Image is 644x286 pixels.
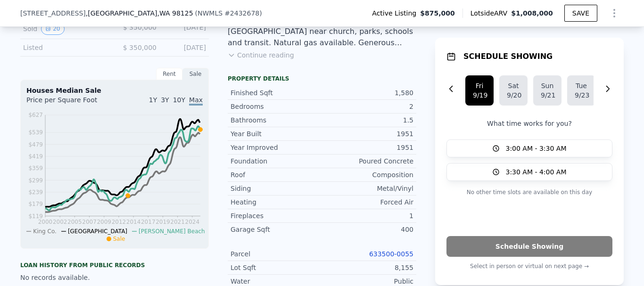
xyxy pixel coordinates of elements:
[446,236,612,257] button: Schedule Showing
[605,4,624,23] button: Show Options
[123,44,157,51] span: $ 350,000
[161,96,169,104] span: 3Y
[126,219,141,225] tspan: 2014
[139,228,205,235] span: [PERSON_NAME] Beach
[28,153,43,160] tspan: $419
[231,88,322,98] div: Finished Sqft
[189,96,203,106] span: Max
[141,219,156,225] tspan: 2017
[446,139,612,157] button: 3:00 AM - 3:30 AM
[473,90,486,100] div: 9/19
[446,119,612,128] p: What time works for you?
[231,102,322,111] div: Bedrooms
[28,177,43,184] tspan: $299
[164,23,206,35] div: [DATE]
[567,75,595,106] button: Tue9/23
[322,197,413,207] div: Forced Air
[446,261,612,272] p: Select in person or virtual on next page →
[322,184,413,193] div: Metal/Vinyl
[53,219,67,225] tspan: 2002
[505,167,566,177] span: 3:30 AM - 4:00 AM
[38,219,53,225] tspan: 2000
[23,43,107,52] div: Listed
[231,129,322,139] div: Year Built
[322,211,413,221] div: 1
[471,8,511,18] span: Lotside ARV
[231,225,322,234] div: Garage Sqft
[82,219,97,225] tspan: 2007
[185,219,200,225] tspan: 2024
[28,213,43,220] tspan: $119
[446,163,612,181] button: 3:30 AM - 4:00 AM
[499,75,528,106] button: Sat9/20
[231,170,322,180] div: Roof
[112,219,126,225] tspan: 2012
[575,81,588,90] div: Tue
[20,273,209,282] div: No records available.
[26,95,115,110] div: Price per Square Foot
[28,112,43,118] tspan: $627
[228,75,416,82] div: Property details
[465,75,494,106] button: Fri9/19
[182,68,209,80] div: Sale
[113,236,125,242] span: Sale
[322,225,413,234] div: 400
[20,8,86,18] span: [STREET_ADDRESS]
[231,211,322,221] div: Fireplaces
[231,156,322,166] div: Foundation
[231,249,322,259] div: Parcel
[231,143,322,152] div: Year Improved
[369,250,413,258] a: 633500-0055
[507,81,520,90] div: Sat
[23,23,107,35] div: Sold
[149,96,157,104] span: 1Y
[33,228,57,235] span: King Co.
[420,8,455,18] span: $875,000
[463,51,553,62] h1: SCHEDULE SHOWING
[195,8,262,18] div: ( )
[322,170,413,180] div: Composition
[511,9,553,17] span: $1,008,000
[164,43,206,52] div: [DATE]
[322,143,413,152] div: 1951
[228,50,294,60] button: Continue reading
[198,9,223,17] span: NWMLS
[231,184,322,193] div: Siding
[322,102,413,111] div: 2
[372,8,420,18] span: Active Listing
[86,8,193,18] span: , [GEOGRAPHIC_DATA]
[28,141,43,148] tspan: $479
[224,9,259,17] span: # 2432678
[41,23,64,35] button: View historical data
[575,90,588,100] div: 9/23
[473,81,486,90] div: Fri
[541,81,554,90] div: Sun
[564,5,597,22] button: SAVE
[533,75,561,106] button: Sun9/21
[446,187,612,198] p: No other time slots are available on this day
[322,88,413,98] div: 1,580
[28,129,43,136] tspan: $539
[322,129,413,139] div: 1951
[173,96,185,104] span: 10Y
[156,68,182,80] div: Rent
[541,90,554,100] div: 9/21
[28,201,43,207] tspan: $179
[231,115,322,125] div: Bathrooms
[20,261,209,269] div: Loan history from public records
[68,228,127,235] span: [GEOGRAPHIC_DATA]
[157,9,193,17] span: , WA 98125
[322,156,413,166] div: Poured Concrete
[231,263,322,272] div: Lot Sqft
[28,165,43,172] tspan: $359
[123,24,157,31] span: $ 350,000
[505,144,566,153] span: 3:00 AM - 3:30 AM
[231,197,322,207] div: Heating
[170,219,185,225] tspan: 2021
[26,86,203,95] div: Houses Median Sale
[322,263,413,272] div: 8,155
[322,277,413,286] div: Public
[322,115,413,125] div: 1.5
[231,277,322,286] div: Water
[507,90,520,100] div: 9/20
